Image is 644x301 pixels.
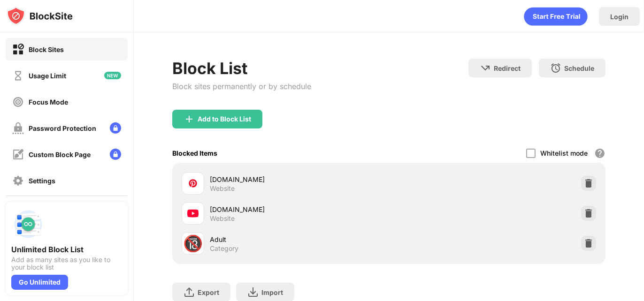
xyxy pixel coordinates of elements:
[12,44,24,55] img: block-on.svg
[11,207,45,241] img: push-block-list.svg
[11,245,122,254] div: Unlimited Block List
[29,72,66,80] div: Usage Limit
[110,149,121,160] img: lock-menu.svg
[172,59,311,78] div: Block List
[210,214,235,223] div: Website
[12,122,24,134] img: password-protection-off.svg
[29,98,68,106] div: Focus Mode
[210,204,389,214] div: [DOMAIN_NAME]
[110,122,121,134] img: lock-menu.svg
[29,124,96,132] div: Password Protection
[12,175,24,187] img: settings-off.svg
[12,149,24,160] img: customize-block-page-off.svg
[12,96,24,108] img: focus-off.svg
[210,234,389,244] div: Adult
[198,288,219,296] div: Export
[564,64,594,72] div: Schedule
[610,13,629,21] div: Login
[11,256,122,271] div: Add as many sites as you like to your block list
[11,275,68,290] div: Go Unlimited
[183,234,203,253] div: 🔞
[494,64,521,72] div: Redirect
[524,7,588,26] div: animation
[104,72,121,79] img: new-icon.svg
[210,184,235,193] div: Website
[187,178,199,189] img: favicons
[210,174,389,184] div: [DOMAIN_NAME]
[29,177,55,185] div: Settings
[29,45,64,53] div: Block Sites
[187,208,199,219] img: favicons
[7,7,73,25] img: logo-blocksite.svg
[198,115,251,123] div: Add to Block List
[210,244,238,253] div: Category
[540,149,588,157] div: Whitelist mode
[261,288,283,296] div: Import
[29,150,91,158] div: Custom Block Page
[12,70,24,82] img: time-usage-off.svg
[172,82,311,91] div: Block sites permanently or by schedule
[172,149,217,157] div: Blocked Items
